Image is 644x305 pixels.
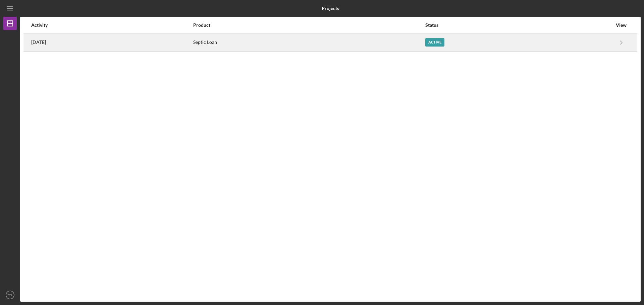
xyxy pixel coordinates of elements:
[425,22,612,28] div: Status
[31,22,193,28] div: Activity
[425,38,444,47] div: Active
[193,34,425,51] div: Septic Loan
[193,22,425,28] div: Product
[8,293,12,297] text: TS
[613,22,630,28] div: View
[31,40,46,45] time: 2025-08-19 11:10
[322,6,339,11] b: Projects
[3,288,17,302] button: TS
